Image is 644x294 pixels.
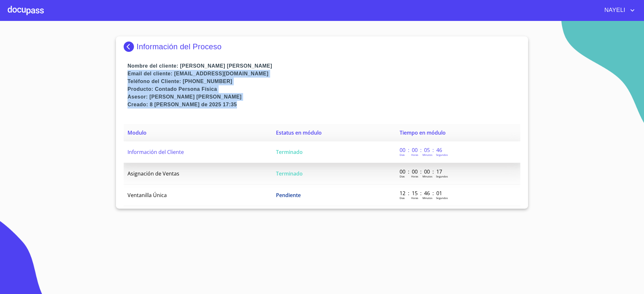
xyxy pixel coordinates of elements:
p: Minutos [422,175,432,178]
span: Pendiente [276,192,301,199]
div: Información del Proceso [124,42,520,52]
button: account of current user [600,5,636,15]
span: Modulo [128,129,147,136]
p: Asesor: [PERSON_NAME] [PERSON_NAME] [128,93,520,101]
span: Terminado [276,170,303,177]
p: 00 : 00 : 00 : 17 [400,168,443,175]
p: Información del Proceso [137,42,222,51]
p: Minutos [422,153,432,156]
p: 00 : 00 : 05 : 46 [400,147,443,154]
p: 12 : 15 : 46 : 01 [400,190,443,197]
span: Estatus en módulo [276,129,322,136]
span: Información del Cliente [128,148,184,156]
p: Horas [411,196,418,200]
p: Segundos [436,196,448,200]
img: Docupass spot blue [124,42,137,52]
span: Asignación de Ventas [128,170,179,177]
p: Teléfono del Cliente: [PHONE_NUMBER] [128,78,520,85]
p: Producto: Contado Persona Física [128,85,520,93]
p: Nombre del cliente: [PERSON_NAME] [PERSON_NAME] [128,62,520,70]
span: Terminado [276,148,303,156]
p: Horas [411,175,418,178]
p: Segundos [436,175,448,178]
p: Dias [400,175,405,178]
span: Ventanilla Única [128,192,167,199]
p: Segundos [436,153,448,156]
p: Creado: 8 [PERSON_NAME] de 2025 17:35 [128,101,520,109]
span: NAYELI [600,5,629,15]
span: Tiempo en módulo [400,129,446,136]
p: Email del cliente: [EMAIL_ADDRESS][DOMAIN_NAME] [128,70,520,78]
p: Minutos [422,196,432,200]
p: Dias [400,196,405,200]
p: Dias [400,153,405,156]
p: Horas [411,153,418,156]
